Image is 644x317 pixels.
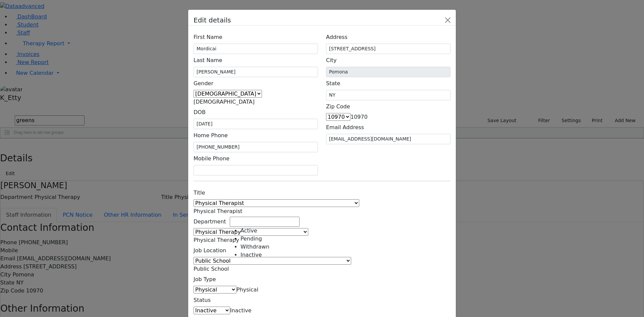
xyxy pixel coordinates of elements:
[194,266,229,272] span: Public School
[230,217,300,227] input: Search
[194,99,255,105] span: Male
[442,15,453,25] button: Close
[351,114,368,120] span: 10970
[326,100,350,113] label: Zip Code
[240,227,300,235] li: Active
[236,286,258,293] span: Physical
[326,54,336,67] label: City
[240,243,300,251] li: Withdrawn
[230,307,252,314] span: Inactive
[326,121,364,134] label: Email Address
[240,235,300,243] li: Pending
[326,44,450,54] input: Enter a location
[194,106,206,119] label: DOB
[326,31,347,44] label: Address
[194,244,226,257] label: Job Location
[194,273,216,286] label: Job Type
[194,15,231,25] h5: Edit details
[326,77,340,90] label: State
[194,77,213,90] label: Gender
[194,237,239,243] span: Physical Therapy
[194,208,243,214] span: Physical Therapist
[194,31,222,44] label: First Name
[194,54,222,67] label: Last Name
[194,129,228,142] label: Home Phone
[240,251,300,259] li: Inactive
[194,215,226,228] label: Department
[194,152,229,165] label: Mobile Phone
[194,187,205,199] label: Title
[194,294,211,307] label: Status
